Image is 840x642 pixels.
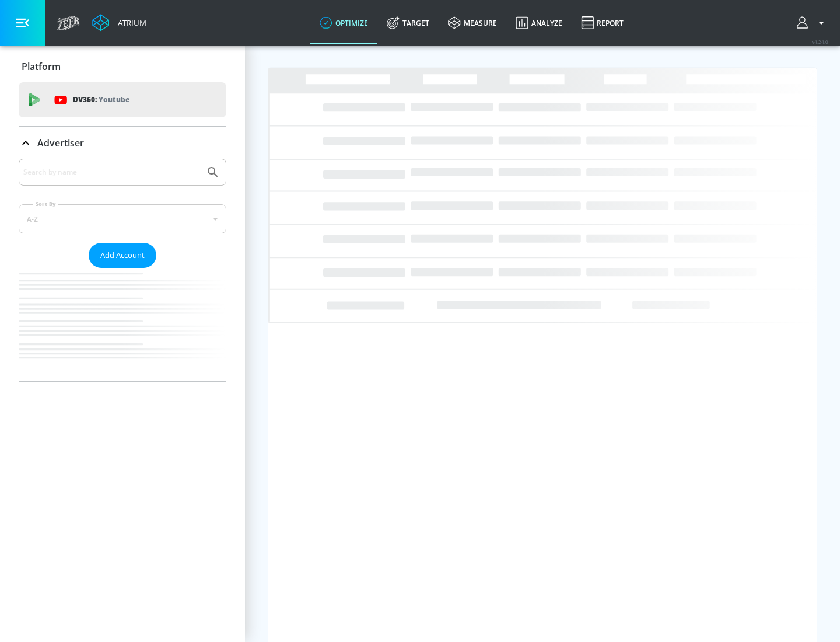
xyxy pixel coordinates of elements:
[99,93,129,106] p: Youtube
[23,165,200,180] input: Search by name
[37,137,84,149] p: Advertiser
[22,60,61,73] p: Platform
[19,82,226,117] div: DV360: Youtube
[19,159,226,381] div: Advertiser
[92,14,146,32] a: Atrium
[33,200,58,208] label: Sort By
[572,2,633,44] a: Report
[73,93,129,106] p: DV360:
[19,127,226,159] div: Advertiser
[439,2,506,44] a: measure
[310,2,377,44] a: optimize
[19,50,226,83] div: Platform
[19,204,226,233] div: A-Z
[377,2,439,44] a: Target
[506,2,572,44] a: Analyze
[19,268,226,381] nav: list of Advertiser
[89,243,156,268] button: Add Account
[812,39,828,45] span: v 4.24.0
[113,18,146,28] div: Atrium
[100,249,145,262] span: Add Account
